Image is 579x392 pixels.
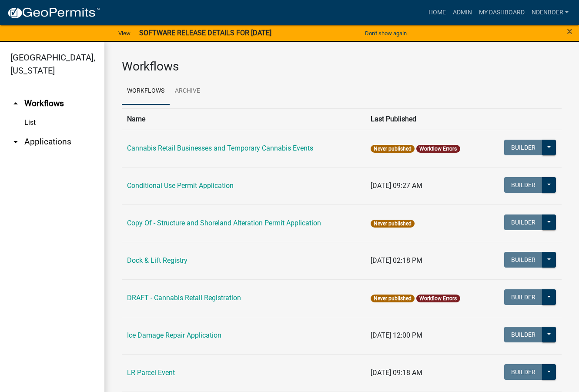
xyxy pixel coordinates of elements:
[122,59,562,74] h3: Workflows
[567,26,572,37] button: Close
[371,220,415,228] span: Never published
[371,295,415,302] span: Never published
[371,369,422,377] span: [DATE] 09:18 AM
[504,140,542,155] button: Builder
[425,4,449,21] a: Home
[365,108,489,130] th: Last Published
[127,181,234,190] a: Conditional Use Permit Application
[361,26,410,40] button: Don't show again
[419,146,457,152] a: Workflow Errors
[127,331,221,339] a: Ice Damage Repair Application
[475,4,528,21] a: My Dashboard
[170,77,205,105] a: Archive
[127,294,241,302] a: DRAFT - Cannabis Retail Registration
[504,289,542,305] button: Builder
[504,252,542,268] button: Builder
[504,214,542,230] button: Builder
[371,256,422,265] span: [DATE] 02:18 PM
[504,364,542,380] button: Builder
[127,219,321,227] a: Copy Of - Structure and Shoreland Alteration Permit Application
[449,4,475,21] a: Admin
[504,177,542,193] button: Builder
[122,77,170,105] a: Workflows
[10,137,21,147] i: arrow_drop_down
[127,144,313,152] a: Cannabis Retail Businesses and Temporary Cannabis Events
[419,295,457,302] a: Workflow Errors
[139,29,271,37] strong: SOFTWARE RELEASE DETAILS FOR [DATE]
[567,25,572,37] span: ×
[528,4,572,21] a: ndenboer
[371,145,415,153] span: Never published
[10,98,21,109] i: arrow_drop_up
[504,327,542,342] button: Builder
[127,369,175,377] a: LR Parcel Event
[371,181,422,190] span: [DATE] 09:27 AM
[127,256,187,265] a: Dock & Lift Registry
[115,26,134,40] a: View
[371,331,422,339] span: [DATE] 12:00 PM
[122,108,365,130] th: Name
